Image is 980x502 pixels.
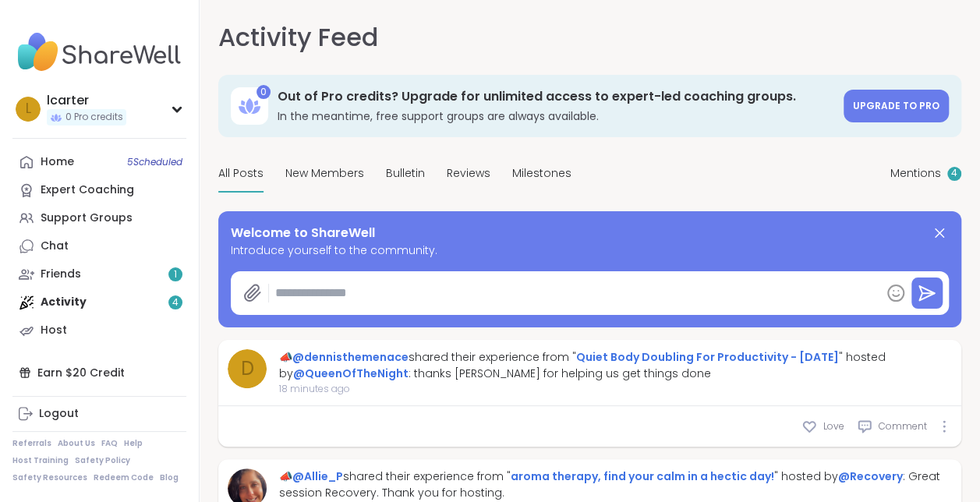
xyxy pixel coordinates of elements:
a: FAQ [101,438,118,449]
h1: Activity Feed [218,19,378,56]
a: Expert Coaching [12,176,186,204]
span: Upgrade to Pro [853,99,939,112]
h3: In the meantime, free support groups are always available. [278,108,834,124]
a: d [228,349,267,388]
span: Reviews [447,165,490,182]
span: Mentions [890,165,941,182]
a: Friends1 [12,260,186,288]
a: Safety Policy [75,455,130,466]
a: Chat [12,232,186,260]
span: 4 [951,167,957,180]
span: Welcome to ShareWell [231,224,375,242]
a: Support Groups [12,204,186,232]
a: @QueenOfTheNight [293,366,409,381]
a: Help [124,438,143,449]
a: @Allie_P [292,468,343,484]
span: Bulletin [386,165,425,182]
span: Milestones [512,165,571,182]
a: Host Training [12,455,69,466]
span: 0 Pro credits [65,111,123,124]
div: Logout [39,406,79,422]
span: 5 Scheduled [127,156,182,168]
span: Introduce yourself to the community. [231,242,949,259]
span: l [26,99,31,119]
div: Support Groups [41,210,133,226]
a: Safety Resources [12,472,87,483]
span: d [241,355,254,383]
a: @Recovery [838,468,903,484]
div: lcarter [47,92,126,109]
h3: Out of Pro credits? Upgrade for unlimited access to expert-led coaching groups. [278,88,834,105]
span: Love [823,419,844,433]
a: Redeem Code [94,472,154,483]
a: Logout [12,400,186,428]
span: All Posts [218,165,264,182]
a: Home5Scheduled [12,148,186,176]
img: ShareWell Nav Logo [12,25,186,80]
span: 1 [174,268,177,281]
div: 📣 shared their experience from " " hosted by : thanks [PERSON_NAME] for helping us get things done [279,349,952,382]
div: 📣 shared their experience from " " hosted by : Great session Recovery. Thank you for hosting. [279,468,952,501]
div: Expert Coaching [41,182,134,198]
a: Upgrade to Pro [844,90,949,122]
div: Home [41,154,74,170]
div: Chat [41,239,69,254]
a: Referrals [12,438,51,449]
a: About Us [58,438,95,449]
a: aroma therapy, find your calm in a hectic day! [511,468,774,484]
div: Friends [41,267,81,282]
div: Earn $20 Credit [12,359,186,387]
span: 18 minutes ago [279,382,952,396]
span: New Members [285,165,364,182]
a: Blog [160,472,179,483]
a: Host [12,316,186,345]
div: Host [41,323,67,338]
a: @dennisthemenace [292,349,409,365]
a: Quiet Body Doubling For Productivity - [DATE] [576,349,839,365]
div: 0 [256,85,271,99]
span: Comment [879,419,927,433]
